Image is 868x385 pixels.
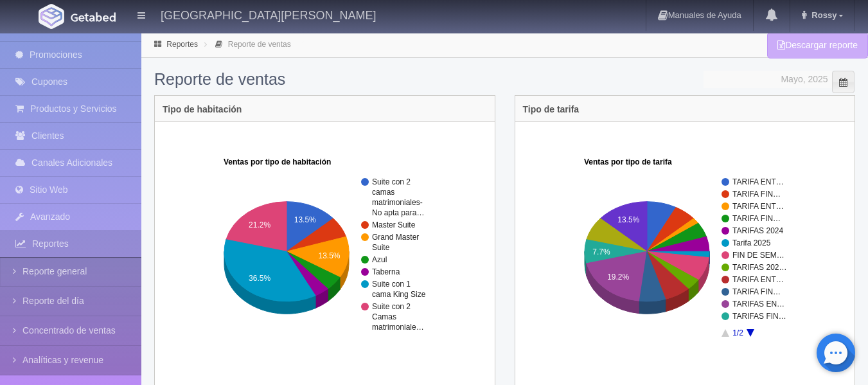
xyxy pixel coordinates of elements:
[523,105,580,114] h4: Tipo de tarifa
[732,287,781,296] text: TARIFA FIN…
[249,220,270,229] text: 21.2%
[372,233,419,242] text: Grand Master
[732,177,784,186] text: TARIFA ENT…
[372,255,387,264] text: Azul
[592,247,610,256] text: 7.7%
[732,300,784,309] text: TARIFAS EN…
[249,273,270,282] text: 36.5%
[732,328,743,337] text: 1/2
[39,4,64,29] img: Getabed
[607,272,629,281] text: 19.2%
[732,263,786,272] text: TARIFAS 202…
[224,157,331,166] text: Ventas por tipo de habitación
[732,238,771,247] text: Tarifa 2025
[732,275,784,284] text: TARIFA ENT…
[372,302,411,311] text: Suite con 2
[832,71,855,93] span: Seleccionar Mes
[372,208,424,217] text: No apta para…
[372,323,424,332] text: matrimoniale…
[372,220,416,229] text: Master Suite
[372,280,411,289] text: Suite con 1
[732,214,781,223] text: TARIFA FIN…
[584,157,672,166] text: Ventas por tipo de tarifa
[732,226,783,235] text: TARIFAS 2024
[154,71,855,89] h2: Reporte de ventas
[71,12,116,22] img: Getabed
[732,251,784,260] text: FIN DE SEM…
[372,243,390,252] text: Suite
[161,6,376,22] h4: [GEOGRAPHIC_DATA][PERSON_NAME]
[732,312,786,321] text: TARIFAS FIN…
[228,40,291,49] a: Reporte de ventas
[732,202,784,211] text: TARIFA ENT…
[617,215,639,224] text: 13.5%
[319,251,341,260] text: 13.5%
[732,190,781,199] text: TARIFA FIN…
[372,290,426,299] text: cama King Size
[372,267,400,276] text: Taberna
[372,177,411,186] text: Suite con 2
[767,32,868,58] a: Descargar reporte
[166,40,198,49] a: Reportes
[839,87,847,104] span: Seleccionar Mes
[163,105,242,114] h4: Tipo de habitación
[808,10,837,20] span: Rossy
[294,215,316,224] text: 13.5%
